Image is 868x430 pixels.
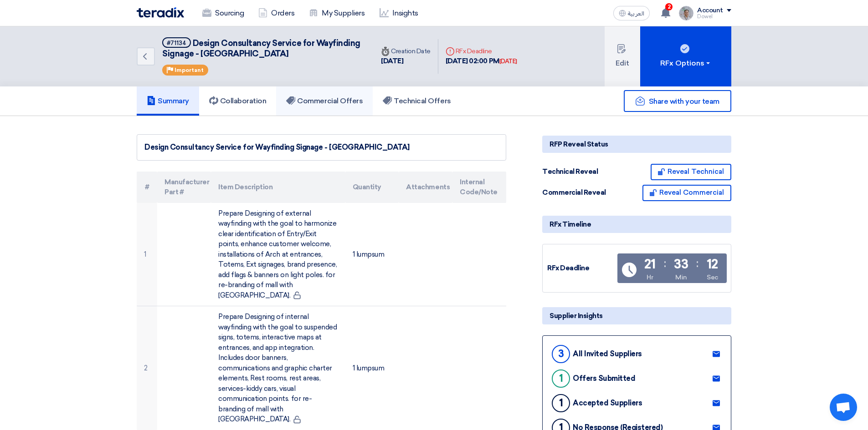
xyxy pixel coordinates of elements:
[697,7,723,15] div: Account
[137,172,157,203] th: #
[647,273,653,282] div: Hr
[605,26,640,86] button: Edit
[211,172,345,203] th: Item Description
[144,142,498,153] div: Design Consultancy Service for Wayfinding Signage - [GEOGRAPHIC_DATA]
[302,3,372,23] a: My Suppliers
[446,56,517,66] div: [DATE] 02:00 PM
[399,172,452,203] th: Attachments
[446,46,517,56] div: RFx Deadline
[542,136,731,153] div: RFP Reveal Status
[547,263,616,273] div: RFx Deadline
[830,394,857,421] a: Open chat
[613,6,650,20] button: العربية
[381,46,431,56] div: Creation Date
[345,306,399,430] td: 1 lumpsum
[345,172,399,203] th: Quantity
[195,3,251,23] a: Sourcing
[175,67,204,73] span: Important
[211,306,345,430] td: Prepare Designing of internal wayfinding with the goal to suspended signs, totems, interactive ma...
[649,97,719,106] span: Share with your team
[552,369,570,388] div: 1
[679,6,693,20] img: IMG_1753965247717.jpg
[697,14,731,19] div: Dowel
[137,203,157,306] td: 1
[707,273,718,282] div: Sec
[162,37,363,60] h5: Design Consultancy Service for Wayfinding Signage - Nakheel Mall Dammam
[552,394,570,412] div: 1
[651,164,731,180] button: Reveal Technical
[573,349,642,358] div: All Invited Suppliers
[211,203,345,306] td: Prepare Designing of external wayfinding with the goal to harmonize clear identification of Entry...
[157,172,211,203] th: Manufacturer Part #
[373,86,461,116] a: Technical Offers
[137,7,184,18] img: Teradix logo
[345,203,399,306] td: 1 lumpsum
[542,187,611,198] div: Commercial Reveal
[137,86,199,116] a: Summary
[209,96,267,106] h5: Collaboration
[286,96,363,106] h5: Commercial Offers
[199,86,277,116] a: Collaboration
[499,57,517,66] div: [DATE]
[167,40,186,46] div: #71134
[251,3,302,23] a: Orders
[381,56,431,66] div: [DATE]
[665,3,673,10] span: 2
[372,3,426,23] a: Insights
[552,345,570,363] div: 3
[674,258,688,271] div: 33
[644,258,656,271] div: 21
[660,58,712,69] div: RFx Options
[573,374,635,383] div: Offers Submitted
[707,258,718,271] div: 12
[640,26,731,86] button: RFx Options
[573,399,642,407] div: Accepted Suppliers
[642,185,731,201] button: Reveal Commercial
[675,273,687,282] div: Min
[452,172,506,203] th: Internal Code/Note
[276,86,373,116] a: Commercial Offers
[542,307,731,324] div: Supplier Insights
[137,306,157,430] td: 2
[162,38,360,59] span: Design Consultancy Service for Wayfinding Signage - [GEOGRAPHIC_DATA]
[542,167,611,177] div: Technical Reveal
[696,255,699,272] div: :
[542,216,731,233] div: RFx Timeline
[628,10,644,17] span: العربية
[664,255,666,272] div: :
[383,96,451,106] h5: Technical Offers
[147,96,189,106] h5: Summary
